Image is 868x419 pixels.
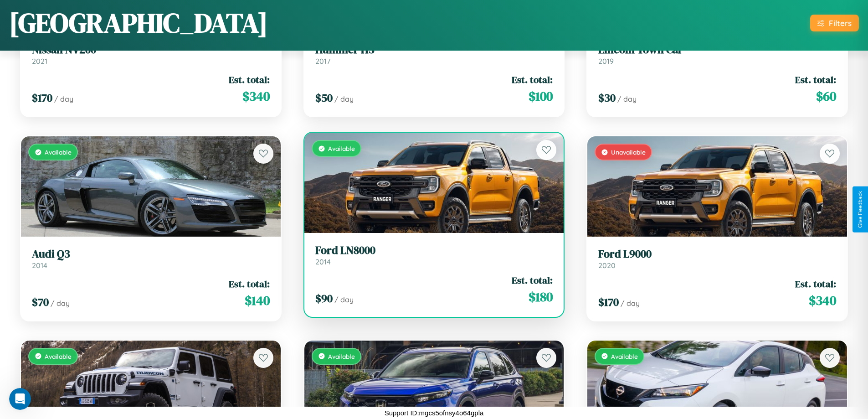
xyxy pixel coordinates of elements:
[242,87,270,105] span: $ 340
[9,388,31,410] iframe: Intercom live chat
[32,57,47,66] span: 2021
[598,248,836,270] a: Ford L90002020
[857,191,863,228] div: Give Feedback
[45,148,72,156] span: Available
[334,295,354,304] span: / day
[32,248,270,261] h3: Audi Q3
[315,43,553,66] a: Hummer H32017
[315,244,553,266] a: Ford LN80002014
[32,90,52,105] span: $ 170
[598,57,614,66] span: 2019
[328,352,355,360] span: Available
[245,291,270,310] span: $ 140
[334,94,354,103] span: / day
[229,277,270,290] span: Est. total:
[51,299,70,308] span: / day
[328,145,355,152] span: Available
[315,90,333,105] span: $ 50
[512,274,553,287] span: Est. total:
[529,288,553,306] span: $ 180
[795,277,836,290] span: Est. total:
[45,352,72,360] span: Available
[229,73,270,86] span: Est. total:
[32,248,270,270] a: Audi Q32014
[598,43,836,66] a: Lincoln Town Car2019
[598,261,616,270] span: 2020
[32,261,47,270] span: 2014
[611,148,646,156] span: Unavailable
[529,87,553,105] span: $ 100
[816,87,836,105] span: $ 60
[512,73,553,86] span: Est. total:
[315,244,553,257] h3: Ford LN8000
[617,94,637,103] span: / day
[32,43,270,66] a: Nissan NV2002021
[9,4,268,41] h1: [GEOGRAPHIC_DATA]
[315,257,331,266] span: 2014
[829,18,852,28] div: Filters
[795,73,836,86] span: Est. total:
[621,299,640,308] span: / day
[598,295,619,310] span: $ 170
[32,295,49,310] span: $ 70
[385,407,484,419] p: Support ID: mgcs5ofnsy4o64gpla
[809,291,836,310] span: $ 340
[315,57,330,66] span: 2017
[810,15,859,31] button: Filters
[598,248,836,261] h3: Ford L9000
[315,291,333,306] span: $ 90
[598,90,616,105] span: $ 30
[611,352,638,360] span: Available
[54,94,73,103] span: / day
